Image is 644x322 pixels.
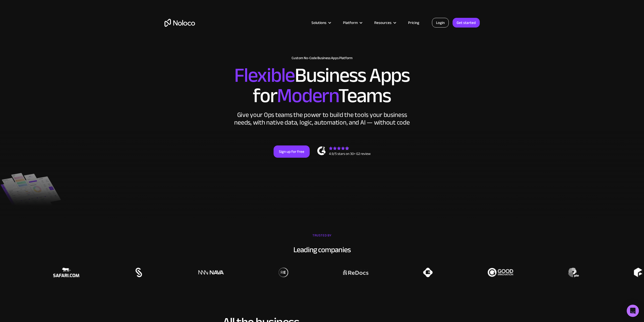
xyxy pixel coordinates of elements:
[432,18,449,28] a: Login
[164,65,480,106] h2: Business Apps for Teams
[627,305,639,317] div: Open Intercom Messenger
[164,56,480,60] h1: Custom No-Code Business Apps Platform
[368,19,402,26] div: Resources
[374,19,392,26] div: Resources
[164,19,195,27] a: home
[453,18,480,28] a: Get started
[337,19,368,26] div: Platform
[274,145,310,158] a: Sign up for free
[233,111,411,126] div: Give your Ops teams the power to build the tools your business needs, with native data, logic, au...
[343,19,358,26] div: Platform
[402,19,426,26] a: Pricing
[305,19,337,26] div: Solutions
[234,56,295,94] span: Flexible
[311,19,326,26] div: Solutions
[277,77,338,115] span: Modern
